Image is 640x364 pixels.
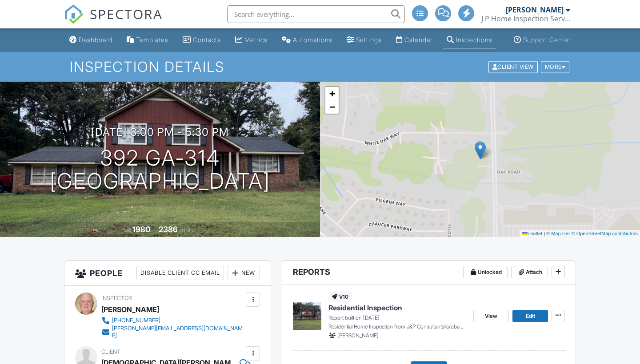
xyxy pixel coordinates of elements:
a: Contacts [179,32,224,48]
a: Automations (Basic) [278,32,336,48]
span: − [329,101,335,112]
span: Client [101,348,120,355]
a: [PHONE_NUMBER] [101,316,244,325]
div: Calendar [404,36,432,44]
img: The Best Home Inspection Software - Spectora [64,4,84,24]
a: [PERSON_NAME][EMAIL_ADDRESS][DOMAIN_NAME] [101,325,244,339]
div: Client View [488,61,538,73]
h3: [DATE] 3:00 pm - 5:30 pm [91,126,229,138]
div: Support Center [523,36,571,44]
a: Templates [123,32,172,48]
h1: 392 GA-314 [GEOGRAPHIC_DATA] [50,146,270,194]
div: Inspections [456,36,492,44]
div: Automations [293,36,332,44]
div: [PERSON_NAME] [506,5,564,14]
span: + [329,88,335,99]
a: Support Center [510,32,574,48]
span: Built [121,227,131,233]
img: Marker [475,141,486,159]
a: Zoom out [325,100,339,114]
span: Inspector [101,295,132,301]
a: Settings [343,32,385,48]
div: J P Home Inspection Services [481,14,570,23]
div: [PHONE_NUMBER] [112,317,160,324]
div: Dashboard [79,36,112,44]
div: Disable Client CC Email [136,266,224,280]
div: Templates [136,36,168,44]
span: sq. ft. [179,227,192,233]
span: SPECTORA [90,4,163,23]
div: Metrics [244,36,268,44]
div: More [541,61,570,73]
a: © OpenStreetMap contributors [572,231,638,236]
span: | [544,231,545,236]
div: [PERSON_NAME] [101,303,159,316]
a: Leaflet [522,231,542,236]
h3: People [64,261,271,286]
div: 1980 [132,225,150,234]
a: Metrics [232,32,271,48]
div: New [228,266,260,280]
h1: Inspection Details [70,59,570,75]
a: SPECTORA [64,12,163,31]
div: 2386 [159,225,178,234]
div: [PERSON_NAME][EMAIL_ADDRESS][DOMAIN_NAME] [112,325,244,339]
a: Calendar [392,32,436,48]
a: Inspections [443,32,496,48]
a: Dashboard [66,32,116,48]
div: Contacts [193,36,221,44]
a: Zoom in [325,87,339,100]
input: Search everything... [227,5,405,23]
div: Settings [356,36,382,44]
a: © MapTiler [546,231,570,236]
a: Client View [488,63,540,70]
